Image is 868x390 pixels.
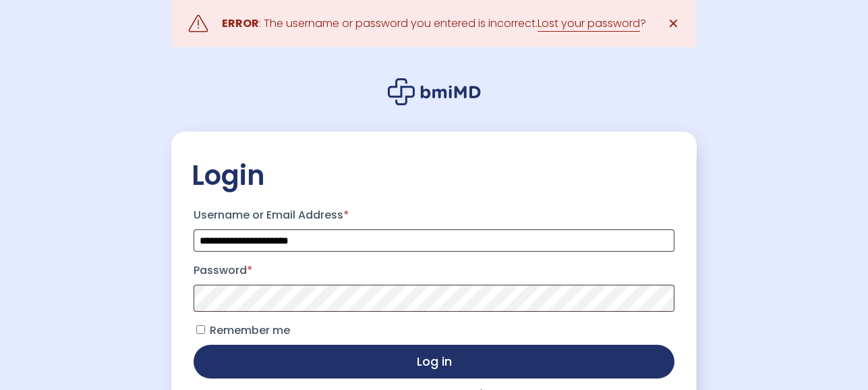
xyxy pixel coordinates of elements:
[194,204,674,226] label: Username or Email Address
[194,260,674,281] label: Password
[196,325,205,334] input: Remember me
[210,323,290,338] span: Remember me
[668,14,679,33] span: ✕
[194,345,674,379] button: Log in
[192,159,676,192] h2: Login
[660,10,687,37] a: ✕
[222,14,646,33] div: : The username or password you entered is incorrect. ?
[538,16,640,32] a: Lost your password
[222,16,259,31] strong: ERROR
